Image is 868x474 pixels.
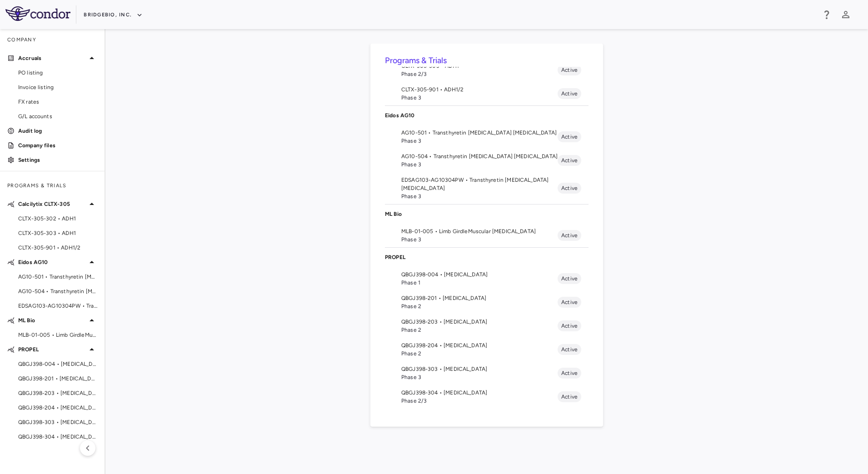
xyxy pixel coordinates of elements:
li: MLB-01-005 • Limb GirdleMuscular [MEDICAL_DATA]Phase 3Active [385,224,589,247]
span: Phase 2 [401,349,558,358]
span: Phase 2 [401,302,558,310]
span: Active [558,274,581,283]
span: Phase 1 [401,279,558,287]
span: MLB-01-005 • Limb GirdleMuscular [MEDICAL_DATA] [401,227,558,235]
p: Accruals [18,54,86,62]
span: AG10-504 • Transthyretin [MEDICAL_DATA] [MEDICAL_DATA] [401,152,558,160]
span: QBGJ398-201 • [MEDICAL_DATA] [401,294,558,302]
li: QBGJ398-204 • [MEDICAL_DATA]Phase 2Active [385,338,589,361]
div: ML Bio [385,205,589,224]
div: PROPEL [385,248,589,267]
span: AG10-501 • Transthyretin [MEDICAL_DATA] [MEDICAL_DATA] [18,273,97,281]
p: Audit log [18,127,97,135]
button: BridgeBio, Inc. [84,8,143,22]
span: CLTX-305-901 • ADH1/2 [401,85,558,94]
p: PROPEL [385,253,589,261]
p: ML Bio [18,316,86,324]
span: QBGJ398-204 • [MEDICAL_DATA] [18,404,97,412]
span: Active [558,133,581,141]
p: Calcilytix CLTX-305 [18,200,86,208]
li: AG10-501 • Transthyretin [MEDICAL_DATA] [MEDICAL_DATA]Phase 3Active [385,125,589,149]
span: Active [558,90,581,98]
p: Eidos AG10 [18,258,86,266]
span: Active [558,393,581,401]
p: ML Bio [385,210,589,218]
span: G/L accounts [18,112,97,120]
span: Phase 3 [401,94,558,102]
li: CLTX-305-303 • ADH1Phase 2/3Active [385,58,589,82]
li: QBGJ398-304 • [MEDICAL_DATA]Phase 2/3Active [385,385,589,409]
span: AG10-501 • Transthyretin [MEDICAL_DATA] [MEDICAL_DATA] [401,129,558,137]
p: Company files [18,141,97,150]
span: Active [558,231,581,239]
span: QBGJ398-303 • [MEDICAL_DATA] [18,418,97,426]
span: QBGJ398-304 • [MEDICAL_DATA] [401,389,558,397]
span: EDSAG103-AG10304PW • Transthyretin [MEDICAL_DATA] [MEDICAL_DATA] [18,302,97,310]
span: Phase 3 [401,373,558,381]
div: Eidos AG10 [385,106,589,125]
span: Phase 3 [401,235,558,244]
span: Invoice listing [18,83,97,91]
span: MLB-01-005 • Limb GirdleMuscular [MEDICAL_DATA] [18,331,97,339]
span: Active [558,369,581,377]
span: QBGJ398-004 • [MEDICAL_DATA] [401,270,558,279]
span: CLTX-305-901 • ADH1/2 [18,244,97,252]
span: PO listing [18,69,97,77]
h6: Programs & Trials [385,55,589,67]
li: QBGJ398-201 • [MEDICAL_DATA]Phase 2Active [385,290,589,314]
span: Active [558,322,581,330]
img: logo-full-SnFGN8VE.png [5,6,70,21]
li: CLTX-305-901 • ADH1/2Phase 3Active [385,82,589,105]
span: Phase 2 [401,326,558,334]
li: EDSAG103-AG10304PW • Transthyretin [MEDICAL_DATA] [MEDICAL_DATA]Phase 3Active [385,172,589,204]
span: QBGJ398-303 • [MEDICAL_DATA] [401,365,558,373]
span: QBGJ398-204 • [MEDICAL_DATA] [401,341,558,349]
span: QBGJ398-203 • [MEDICAL_DATA] [401,318,558,326]
p: Settings [18,156,97,164]
p: Eidos AG10 [385,111,589,120]
span: CLTX-305-302 • ADH1 [18,215,97,223]
span: Phase 3 [401,192,558,200]
span: Phase 3 [401,137,558,145]
span: FX rates [18,98,97,106]
li: QBGJ398-303 • [MEDICAL_DATA]Phase 3Active [385,361,589,385]
span: Phase 3 [401,160,558,169]
span: Active [558,156,581,165]
span: EDSAG103-AG10304PW • Transthyretin [MEDICAL_DATA] [MEDICAL_DATA] [401,176,558,192]
span: AG10-504 • Transthyretin [MEDICAL_DATA] [MEDICAL_DATA] [18,287,97,295]
span: Active [558,345,581,354]
span: Phase 2/3 [401,70,558,78]
span: QBGJ398-203 • [MEDICAL_DATA] [18,389,97,397]
span: Active [558,184,581,192]
span: CLTX-305-303 • ADH1 [18,229,97,237]
span: QBGJ398-304 • [MEDICAL_DATA] [18,433,97,441]
span: Active [558,66,581,74]
span: QBGJ398-004 • [MEDICAL_DATA] [18,360,97,368]
span: QBGJ398-201 • [MEDICAL_DATA] [18,374,97,383]
p: PROPEL [18,345,86,354]
li: QBGJ398-004 • [MEDICAL_DATA]Phase 1Active [385,267,589,290]
span: Active [558,298,581,306]
li: AG10-504 • Transthyretin [MEDICAL_DATA] [MEDICAL_DATA]Phase 3Active [385,149,589,172]
li: QBGJ398-203 • [MEDICAL_DATA]Phase 2Active [385,314,589,338]
span: Phase 2/3 [401,397,558,405]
